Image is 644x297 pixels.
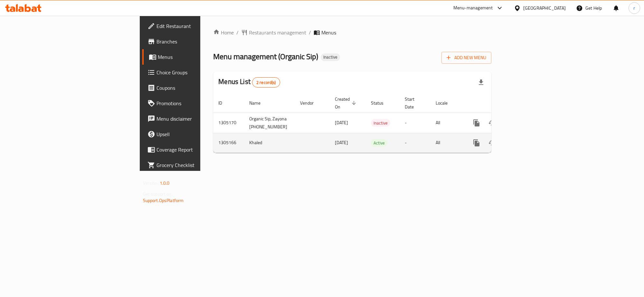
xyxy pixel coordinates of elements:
td: Organic Sip, Zayona [PHONE_NUMBER] [244,113,295,133]
span: r [633,5,635,12]
span: Coverage Report [156,146,242,153]
span: Grocery Checklist [156,161,242,169]
span: Edit Restaurant [156,22,242,30]
td: Khaled [244,133,295,153]
span: [DATE] [335,118,348,127]
div: Inactive [321,53,340,61]
span: Coupons [156,84,242,92]
div: Total records count [252,77,280,88]
span: Restaurants management [249,29,306,36]
button: Add New Menu [441,52,491,64]
a: Menus [142,49,247,65]
button: more [469,135,484,151]
a: Upsell [142,126,247,142]
span: Name [249,99,269,107]
span: Inactive [321,54,340,60]
a: Support.OpsPlatform [143,196,184,205]
span: Version: [143,179,159,187]
span: Created On [335,95,358,111]
div: Menu-management [453,4,493,12]
span: Locale [436,99,456,107]
a: Coverage Report [142,142,247,157]
span: Choice Groups [156,69,242,76]
a: Promotions [142,96,247,111]
th: Actions [464,93,536,113]
td: - [400,113,431,133]
h2: Menus List [218,77,280,88]
a: Branches [142,34,247,49]
span: Menu management ( Organic Sip ) [213,49,318,64]
a: Grocery Checklist [142,157,247,173]
span: Inactive [371,119,390,127]
a: Menu disclaimer [142,111,247,126]
nav: breadcrumb [213,29,491,36]
td: - [400,133,431,153]
button: Change Status [484,135,500,151]
a: Restaurants management [241,29,306,36]
span: ID [218,99,231,107]
td: All [431,133,464,153]
span: Upsell [156,130,242,138]
span: Promotions [156,99,242,107]
span: [DATE] [335,138,348,147]
span: Get support on: [143,190,173,198]
span: Menus [158,53,242,61]
button: more [469,115,484,131]
span: Add New Menu [447,54,486,62]
span: Start Date [405,95,423,111]
div: [GEOGRAPHIC_DATA] [523,5,566,12]
div: Export file [473,75,489,90]
span: Status [371,99,392,107]
table: enhanced table [213,93,536,153]
a: Edit Restaurant [142,18,247,34]
span: 1.0.0 [160,179,170,187]
a: Choice Groups [142,65,247,80]
span: Menus [321,29,336,36]
li: / [309,29,311,36]
span: Vendor [300,99,322,107]
span: Branches [156,38,242,45]
span: 2 record(s) [252,79,280,86]
a: Coupons [142,80,247,96]
td: All [431,113,464,133]
span: Active [371,139,387,147]
span: Menu disclaimer [156,115,242,123]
